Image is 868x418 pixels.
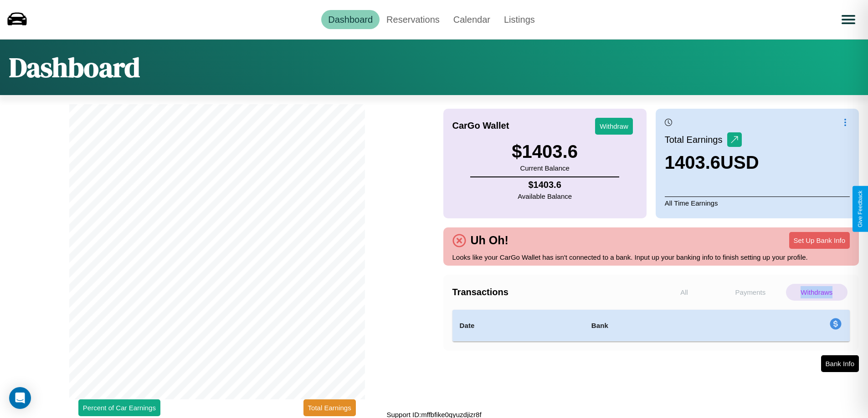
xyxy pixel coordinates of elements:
[78,399,160,416] button: Percent of Car Earnings
[595,118,633,135] button: Withdraw
[9,49,140,86] h1: Dashboard
[452,121,509,131] h4: CarGo Wallet
[665,196,850,209] p: All Time Earnings
[719,284,781,301] p: Payments
[321,10,380,29] a: Dashboard
[447,10,497,29] a: Calendar
[789,232,850,249] button: Set Up Bank Info
[836,7,861,32] button: Open menu
[857,191,863,227] div: Give Feedback
[653,284,715,301] p: All
[512,141,578,162] h3: $ 1403.6
[786,284,847,301] p: Withdraws
[452,310,850,342] table: simple table
[591,320,717,331] h4: Bank
[452,251,850,263] p: Looks like your CarGo Wallet has isn't connected to a bank. Input up your banking info to finish ...
[665,152,759,173] h3: 1403.6 USD
[518,190,572,202] p: Available Balance
[518,180,572,190] h4: $ 1403.6
[665,131,727,148] p: Total Earnings
[821,355,859,372] button: Bank Info
[466,234,513,247] h4: Uh Oh!
[497,10,542,29] a: Listings
[452,287,651,297] h4: Transactions
[512,162,578,174] p: Current Balance
[460,320,577,331] h4: Date
[303,399,356,416] button: Total Earnings
[380,10,447,29] a: Reservations
[9,387,31,409] div: Open Intercom Messenger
